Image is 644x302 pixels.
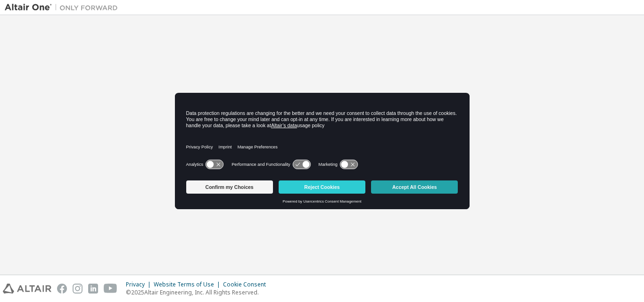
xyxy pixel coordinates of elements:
div: Website Terms of Use [154,281,223,288]
div: Cookie Consent [223,281,272,288]
img: Altair One [5,3,123,12]
img: facebook.svg [57,284,67,294]
div: Privacy [126,281,154,288]
img: youtube.svg [104,284,117,294]
img: linkedin.svg [88,284,98,294]
img: altair_logo.svg [3,284,51,294]
p: © 2025 Altair Engineering, Inc. All Rights Reserved. [126,288,272,296]
img: instagram.svg [73,284,83,294]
